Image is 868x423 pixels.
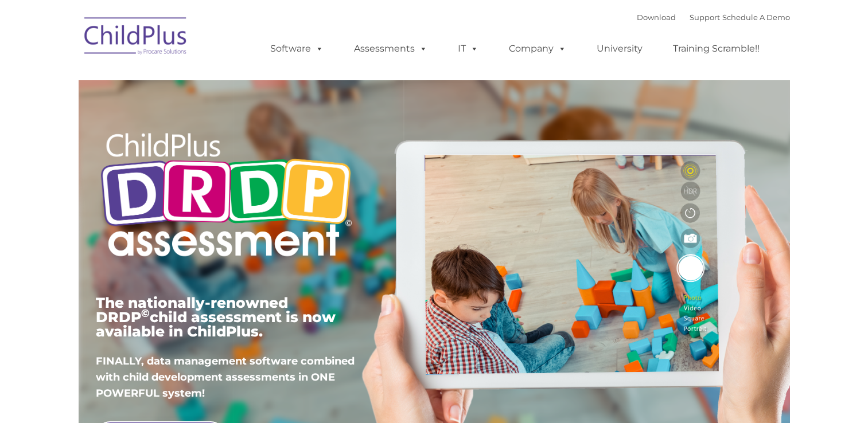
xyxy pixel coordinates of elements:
[722,13,790,22] a: Schedule A Demo
[342,37,439,60] a: Assessments
[690,13,720,22] a: Support
[446,37,490,60] a: IT
[96,294,336,340] span: The nationally-renowned DRDP child assessment is now available in ChildPlus.
[637,13,790,22] font: |
[259,37,335,60] a: Software
[79,9,193,66] img: ChildPlus by Procare Solutions
[96,117,356,276] img: Copyright - DRDP Logo Light
[497,37,578,60] a: Company
[585,37,654,60] a: University
[141,307,150,320] sup: ©
[96,355,355,399] span: FINALLY, data management software combined with child development assessments in ONE POWERFUL sys...
[637,13,676,22] a: Download
[661,37,771,60] a: Training Scramble!!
